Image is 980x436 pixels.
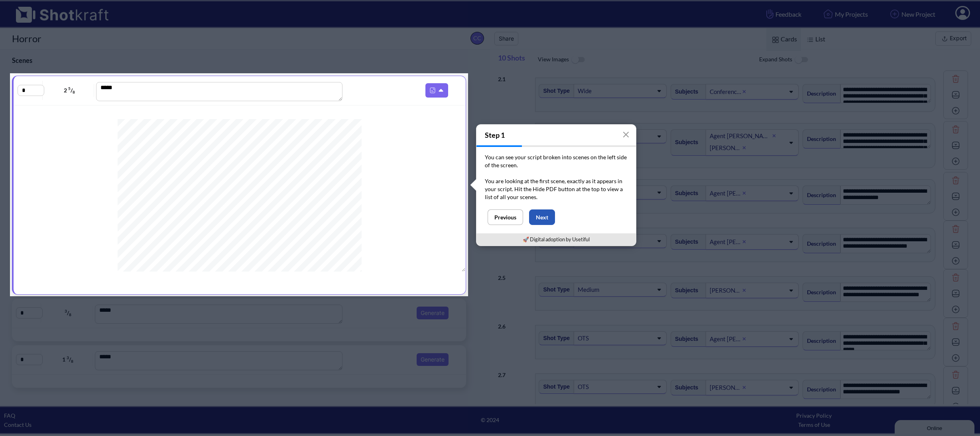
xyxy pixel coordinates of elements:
a: 🚀 Digital adoption by Usetiful [523,236,590,242]
div: Online [6,7,74,13]
button: Next [529,209,555,225]
span: 5 [68,86,71,91]
img: Pdf Icon [427,85,438,96]
button: Previous [488,209,523,225]
span: 8 [73,90,75,94]
h4: Step 1 [476,125,636,145]
span: 2 / [45,84,94,97]
p: You are looking at the first scene, exactly as it appears in your script. Hit the Hide PDF button... [485,177,628,201]
p: You can see your script broken into scenes on the left side of the screen. [485,153,628,177]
